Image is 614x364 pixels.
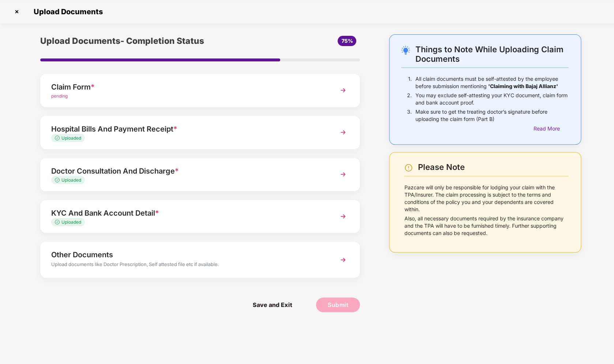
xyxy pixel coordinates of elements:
img: svg+xml;base64,PHN2ZyBpZD0iTmV4dCIgeG1sbnM9Imh0dHA6Ly93d3cudzMub3JnLzIwMDAvc3ZnIiB3aWR0aD0iMzYiIG... [336,126,350,139]
img: svg+xml;base64,PHN2ZyBpZD0iTmV4dCIgeG1sbnM9Imh0dHA6Ly93d3cudzMub3JnLzIwMDAvc3ZnIiB3aWR0aD0iMzYiIG... [336,210,350,223]
p: Pazcare will only be responsible for lodging your claim with the TPA/Insurer. The claim processin... [404,184,568,213]
img: svg+xml;base64,PHN2ZyB4bWxucz0iaHR0cDovL3d3dy53My5vcmcvMjAwMC9zdmciIHdpZHRoPSIxMy4zMzMiIGhlaWdodD... [55,178,61,182]
div: Things to Note While Uploading Claim Documents [415,45,568,64]
div: Other Documents [51,249,324,261]
div: Please Note [418,162,568,172]
img: svg+xml;base64,PHN2ZyBpZD0iTmV4dCIgeG1sbnM9Imh0dHA6Ly93d3cudzMub3JnLzIwMDAvc3ZnIiB3aWR0aD0iMzYiIG... [336,253,350,266]
button: Submit [316,297,360,312]
div: KYC And Bank Account Detail [51,207,324,219]
div: Hospital Bills And Payment Receipt [51,123,324,135]
span: 75% [341,38,353,44]
p: Also, all necessary documents required by the insurance company and the TPA will have to be furni... [404,215,568,237]
span: Upload Documents [26,7,106,16]
img: svg+xml;base64,PHN2ZyB4bWxucz0iaHR0cDovL3d3dy53My5vcmcvMjAwMC9zdmciIHdpZHRoPSIyNC4wOTMiIGhlaWdodD... [401,46,410,54]
div: Read More [534,125,568,133]
span: Uploaded [61,135,81,141]
img: svg+xml;base64,PHN2ZyBpZD0iTmV4dCIgeG1sbnM9Imh0dHA6Ly93d3cudzMub3JnLzIwMDAvc3ZnIiB3aWR0aD0iMzYiIG... [336,84,350,97]
img: svg+xml;base64,PHN2ZyBpZD0iTmV4dCIgeG1sbnM9Imh0dHA6Ly93d3cudzMub3JnLzIwMDAvc3ZnIiB3aWR0aD0iMzYiIG... [336,168,350,181]
p: You may exclude self-attesting your KYC document, claim form and bank account proof. [415,92,568,106]
b: 'Claiming with Bajaj Allianz' [488,83,558,89]
img: svg+xml;base64,PHN2ZyBpZD0iV2FybmluZ18tXzI0eDI0IiBkYXRhLW5hbWU9Ildhcm5pbmcgLSAyNHgyNCIgeG1sbnM9Im... [404,163,413,172]
div: Upload Documents- Completion Status [40,34,253,48]
span: Uploaded [61,177,81,183]
p: 3. [407,108,411,123]
div: Doctor Consultation And Discharge [51,165,324,177]
div: Upload documents like Doctor Prescription, Self attested file etc if available. [51,261,324,270]
div: Claim Form [51,81,324,93]
span: Uploaded [61,219,81,225]
img: svg+xml;base64,PHN2ZyB4bWxucz0iaHR0cDovL3d3dy53My5vcmcvMjAwMC9zdmciIHdpZHRoPSIxMy4zMzMiIGhlaWdodD... [55,136,61,140]
p: 1. [408,75,411,90]
p: All claim documents must be self-attested by the employee before submission mentioning [415,75,568,90]
p: 2. [407,92,411,106]
img: svg+xml;base64,PHN2ZyBpZD0iQ3Jvc3MtMzJ4MzIiIHhtbG5zPSJodHRwOi8vd3d3LnczLm9yZy8yMDAwL3N2ZyIgd2lkdG... [11,6,23,18]
p: Make sure to get the treating doctor’s signature before uploading the claim form (Part B) [415,108,568,123]
span: pending [51,93,68,99]
span: Save and Exit [245,297,300,312]
img: svg+xml;base64,PHN2ZyB4bWxucz0iaHR0cDovL3d3dy53My5vcmcvMjAwMC9zdmciIHdpZHRoPSIxMy4zMzMiIGhlaWdodD... [55,220,61,224]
